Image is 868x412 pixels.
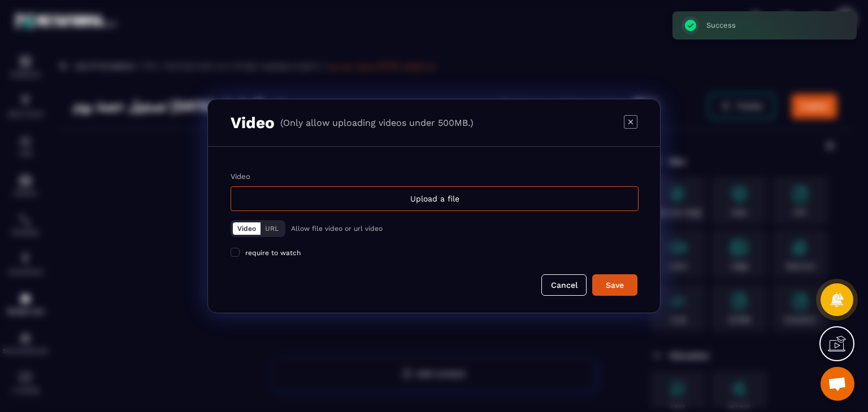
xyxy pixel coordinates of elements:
label: Video [231,172,250,181]
div: Upload a file [231,186,639,211]
span: require to watch [245,249,301,257]
p: (Only allow uploading videos under 500MB.) [280,117,474,128]
div: Save [600,279,630,291]
button: Save [592,274,637,296]
a: Open chat [821,367,854,401]
h3: Video [231,113,275,132]
button: URL [261,222,283,235]
p: Allow file video or url video [291,225,383,233]
button: Video [233,222,261,235]
button: Cancel [541,274,587,296]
